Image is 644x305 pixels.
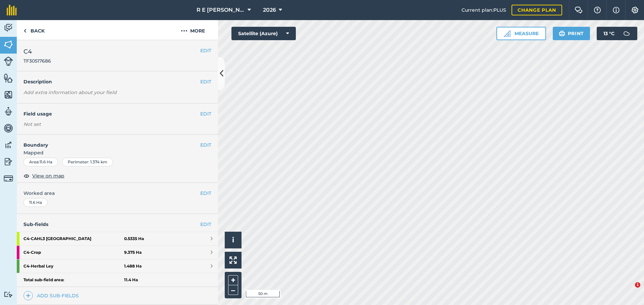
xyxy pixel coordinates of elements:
img: svg+xml;base64,PD94bWwgdmVyc2lvbj0iMS4wIiBlbmNvZGluZz0idXRmLTgiPz4KPCEtLSBHZW5lcmF0b3I6IEFkb2JlIE... [4,174,13,183]
strong: Total sub-field area: [23,277,124,283]
button: EDIT [200,110,211,118]
img: svg+xml;base64,PD94bWwgdmVyc2lvbj0iMS4wIiBlbmNvZGluZz0idXRmLTgiPz4KPCEtLSBHZW5lcmF0b3I6IEFkb2JlIE... [4,140,13,150]
span: TF30517686 [23,58,51,64]
strong: 9.375 Ha [124,250,142,255]
button: EDIT [200,47,211,54]
img: svg+xml;base64,PHN2ZyB4bWxucz0iaHR0cDovL3d3dy53My5vcmcvMjAwMC9zdmciIHdpZHRoPSI1NiIgaGVpZ2h0PSI2MC... [4,90,13,100]
span: C4 [23,47,51,56]
a: Add sub-fields [23,291,82,300]
img: A cog icon [631,7,639,13]
a: Back [17,20,51,40]
img: svg+xml;base64,PHN2ZyB4bWxucz0iaHR0cDovL3d3dy53My5vcmcvMjAwMC9zdmciIHdpZHRoPSI1NiIgaGVpZ2h0PSI2MC... [4,73,13,83]
button: Measure [496,27,546,40]
button: i [225,232,241,248]
button: More [168,20,218,40]
button: – [228,285,238,295]
span: Mapped [17,149,218,156]
img: Four arrows, one pointing top left, one top right, one bottom right and the last bottom left [229,256,237,264]
button: EDIT [200,78,211,85]
img: svg+xml;base64,PD94bWwgdmVyc2lvbj0iMS4wIiBlbmNvZGluZz0idXRmLTgiPz4KPCEtLSBHZW5lcmF0b3I6IEFkb2JlIE... [4,291,13,298]
img: svg+xml;base64,PHN2ZyB4bWxucz0iaHR0cDovL3d3dy53My5vcmcvMjAwMC9zdmciIHdpZHRoPSIyMCIgaGVpZ2h0PSIyNC... [181,27,187,35]
em: Add extra information about your field [23,89,117,95]
a: C4-CAHL3 [GEOGRAPHIC_DATA]0.5335 Ha [17,232,218,245]
strong: 1.488 Ha [124,263,142,269]
button: Satellite (Azure) [231,27,296,40]
img: Ruler icon [504,30,511,37]
a: Change plan [512,5,562,15]
button: Print [553,27,590,40]
span: Current plan : PLUS [462,6,506,14]
strong: C4 - CAHL3 [GEOGRAPHIC_DATA] [23,232,124,245]
strong: C4 - Crop [23,246,124,259]
img: A question mark icon [593,7,601,13]
img: fieldmargin Logo [7,5,17,15]
img: svg+xml;base64,PD94bWwgdmVyc2lvbj0iMS4wIiBlbmNvZGluZz0idXRmLTgiPz4KPCEtLSBHZW5lcmF0b3I6IEFkb2JlIE... [620,27,633,40]
img: svg+xml;base64,PD94bWwgdmVyc2lvbj0iMS4wIiBlbmNvZGluZz0idXRmLTgiPz4KPCEtLSBHZW5lcmF0b3I6IEFkb2JlIE... [4,157,13,167]
img: svg+xml;base64,PHN2ZyB4bWxucz0iaHR0cDovL3d3dy53My5vcmcvMjAwMC9zdmciIHdpZHRoPSIxOCIgaGVpZ2h0PSIyNC... [23,172,30,180]
img: svg+xml;base64,PHN2ZyB4bWxucz0iaHR0cDovL3d3dy53My5vcmcvMjAwMC9zdmciIHdpZHRoPSI5IiBoZWlnaHQ9IjI0Ii... [23,27,26,35]
strong: 0.5335 Ha [124,236,144,241]
div: 11.6 Ha [23,198,48,207]
h4: Sub-fields [17,221,218,228]
iframe: Intercom live chat [621,282,637,298]
span: 2026 [263,6,276,14]
a: C4-Crop9.375 Ha [17,246,218,259]
span: 1 [635,282,640,288]
div: Area : 11.6 Ha [23,158,58,166]
span: View on map [32,172,64,179]
span: i [232,236,234,244]
div: Not set [23,121,211,128]
button: EDIT [200,189,211,197]
button: + [228,275,238,285]
h4: Field usage [23,110,200,118]
img: svg+xml;base64,PD94bWwgdmVyc2lvbj0iMS4wIiBlbmNvZGluZz0idXRmLTgiPz4KPCEtLSBHZW5lcmF0b3I6IEFkb2JlIE... [4,123,13,133]
h4: Boundary [17,135,200,149]
img: svg+xml;base64,PHN2ZyB4bWxucz0iaHR0cDovL3d3dy53My5vcmcvMjAwMC9zdmciIHdpZHRoPSI1NiIgaGVpZ2h0PSI2MC... [4,40,13,50]
img: svg+xml;base64,PD94bWwgdmVyc2lvbj0iMS4wIiBlbmNvZGluZz0idXRmLTgiPz4KPCEtLSBHZW5lcmF0b3I6IEFkb2JlIE... [4,106,13,117]
span: 13 ° C [603,27,614,40]
img: svg+xml;base64,PHN2ZyB4bWxucz0iaHR0cDovL3d3dy53My5vcmcvMjAwMC9zdmciIHdpZHRoPSIxNyIgaGVpZ2h0PSIxNy... [613,6,620,14]
span: R E [PERSON_NAME] [197,6,245,14]
a: C4-Herbal Ley1.488 Ha [17,259,218,273]
img: svg+xml;base64,PHN2ZyB4bWxucz0iaHR0cDovL3d3dy53My5vcmcvMjAwMC9zdmciIHdpZHRoPSIxNCIgaGVpZ2h0PSIyNC... [26,292,31,300]
button: EDIT [200,141,211,149]
strong: 11.4 Ha [124,277,138,283]
button: 13 °C [597,27,637,40]
h4: Description [23,78,211,85]
a: EDIT [200,221,211,228]
img: svg+xml;base64,PHN2ZyB4bWxucz0iaHR0cDovL3d3dy53My5vcmcvMjAwMC9zdmciIHdpZHRoPSIxOSIgaGVpZ2h0PSIyNC... [559,29,565,37]
img: Two speech bubbles overlapping with the left bubble in the forefront [575,7,583,13]
button: View on map [23,172,64,180]
img: svg+xml;base64,PD94bWwgdmVyc2lvbj0iMS4wIiBlbmNvZGluZz0idXRmLTgiPz4KPCEtLSBHZW5lcmF0b3I6IEFkb2JlIE... [4,23,13,33]
div: Perimeter : 1.374 km [62,158,113,166]
strong: C4 - Herbal Ley [23,259,124,273]
span: Worked area [23,189,211,197]
img: svg+xml;base64,PD94bWwgdmVyc2lvbj0iMS4wIiBlbmNvZGluZz0idXRmLTgiPz4KPCEtLSBHZW5lcmF0b3I6IEFkb2JlIE... [4,57,13,66]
